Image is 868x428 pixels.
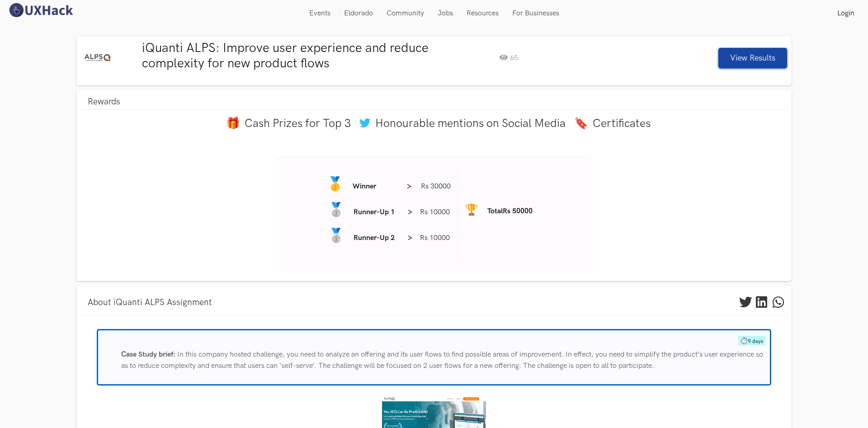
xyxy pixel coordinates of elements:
[7,2,75,18] img: UXHack logo
[421,182,451,191] span: Rs 30000
[741,337,748,344] img: timer.png
[328,202,344,218] span: 🥈
[487,206,542,217] span: Total
[359,117,566,130] li: Honourable mentions on Social Media
[302,5,337,22] a: Events
[408,234,412,242] span: >
[830,5,861,24] a: Login
[81,94,127,109] a: Rewards
[505,5,566,22] a: For Businesses
[503,207,533,216] span: Rs 50000
[121,350,763,370] span: In this company hosted challenge, you need to analyze an offering and its user flows to find poss...
[408,208,412,216] span: >
[574,117,588,130] span: 🔖
[226,117,351,130] li: Cash Prizes for Top 3
[328,228,344,244] span: 🥈
[380,5,431,22] a: Community
[407,182,411,191] span: >
[353,181,407,192] span: Winner
[142,41,491,71] h3: iQuanti ALPS: Improve user experience and reduce complexity for new product flows
[420,208,450,216] span: Rs 10000
[354,233,408,244] span: Runner-Up 2
[81,295,219,310] a: About iQuanti ALPS Assignment
[121,350,175,359] span: Case Study brief:
[500,54,518,61] span: 65
[226,117,240,130] span: 🎁
[327,176,344,193] span: 🥇
[738,336,765,346] label: 9 days
[718,48,787,68] button: View Results
[420,234,450,242] span: Rs 10000
[431,5,460,22] a: Jobs
[81,50,115,65] img: iQuanti ALPS logo
[460,5,505,22] a: Resources
[574,117,651,130] li: Certificates
[465,203,478,216] span: 🏆
[337,5,380,22] a: Eldorado
[354,207,408,218] span: Runner-Up 1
